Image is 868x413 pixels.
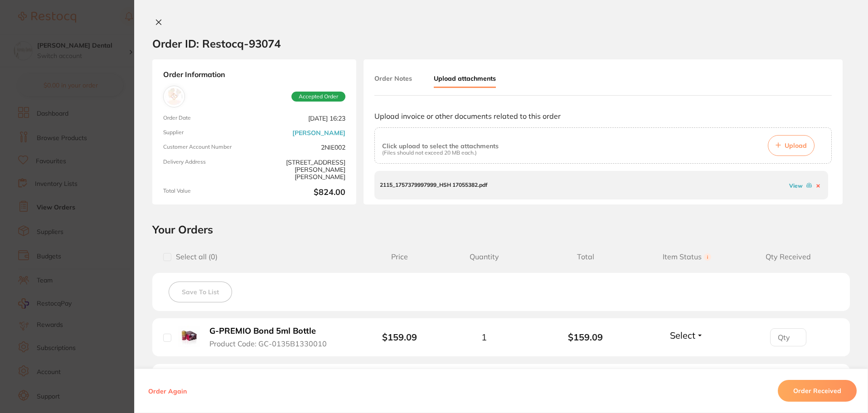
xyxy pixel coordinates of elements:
[433,253,535,261] span: Quantity
[380,182,487,188] p: 2115_1757379997999_HSH 17055382.pdf
[535,332,636,342] b: $159.09
[770,328,806,346] input: Qty
[737,253,839,261] span: Qty Received
[374,70,412,87] button: Order Notes
[169,282,232,302] button: Save To List
[778,380,857,402] button: Order Received
[171,253,218,261] span: Select all ( 0 )
[163,159,251,180] span: Delivery Address
[152,223,850,236] h2: Your Orders
[163,144,251,151] span: Customer Account Number
[667,330,706,341] button: Select
[258,144,345,151] span: 2NIE002
[145,387,189,395] button: Order Again
[434,70,496,88] button: Upload attachments
[258,159,345,180] span: [STREET_ADDRESS][PERSON_NAME][PERSON_NAME]
[366,253,433,261] span: Price
[163,70,345,78] strong: Order Information
[636,253,738,261] span: Item Status
[382,331,417,343] b: $159.09
[291,92,345,102] span: Accepted Order
[292,129,345,136] a: [PERSON_NAME]
[374,112,832,120] p: Upload invoice or other documents related to this order
[481,332,487,342] span: 1
[670,330,695,341] span: Select
[207,326,337,348] button: G-PREMIO Bond 5ml Bottle Product Code: GC-0135B1330010
[535,253,636,261] span: Total
[163,115,251,122] span: Order Date
[789,182,803,189] a: View
[209,340,327,348] span: Product Code: GC-0135B1330010
[209,326,316,336] b: G-PREMIO Bond 5ml Bottle
[785,141,807,150] span: Upload
[163,129,251,136] span: Supplier
[768,135,815,156] button: Upload
[178,326,200,347] img: G-PREMIO Bond 5ml Bottle
[382,142,499,150] p: Click upload to select the attachments
[382,150,499,156] p: (Files should not exceed 20 MB each.)
[258,188,345,197] b: $824.00
[258,115,345,122] span: [DATE] 16:23
[165,88,183,105] img: Henry Schein Halas
[163,188,251,197] span: Total Value
[152,37,281,50] h2: Order ID: Restocq- 93074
